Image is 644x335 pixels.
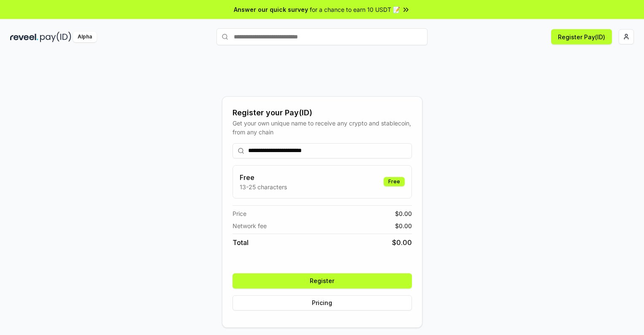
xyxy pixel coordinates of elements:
[551,29,612,44] button: Register Pay(ID)
[73,32,97,42] div: Alpha
[233,221,267,230] span: Network fee
[10,32,38,42] img: reveel_dark
[240,182,287,191] p: 13-25 characters
[234,5,308,14] span: Answer our quick survey
[233,107,412,119] div: Register your Pay(ID)
[240,172,287,182] h3: Free
[233,273,412,289] button: Register
[233,237,249,248] span: Total
[392,237,412,248] span: $ 0.00
[384,177,405,186] div: Free
[40,32,71,42] img: pay_id
[395,209,412,218] span: $ 0.00
[233,119,412,136] div: Get your own unique name to receive any crypto and stablecoin, from any chain
[233,295,412,310] button: Pricing
[233,209,246,218] span: Price
[310,5,400,14] span: for a chance to earn 10 USDT 📝
[395,221,412,230] span: $ 0.00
